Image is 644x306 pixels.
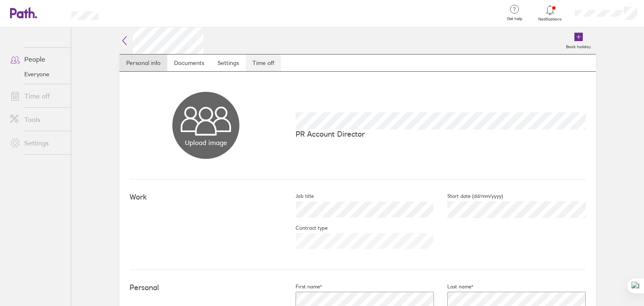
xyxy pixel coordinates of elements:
label: Contract type [282,225,327,231]
span: Notifications [537,17,564,22]
a: People [3,51,71,67]
h4: Work [130,193,282,202]
a: Settings [211,54,246,71]
label: Last name* [434,283,473,290]
label: Book holiday [561,42,596,49]
label: Job title [282,193,314,200]
a: Everyone [3,67,71,81]
p: PR Account Director [296,130,586,138]
a: Book holiday [561,27,596,54]
a: Documents [167,54,211,71]
a: Tools [3,111,71,128]
span: Get help [501,16,528,21]
label: First name* [282,283,322,290]
label: Start date (dd/mm/yyyy) [434,193,503,200]
a: Time off [246,54,281,71]
a: Notifications [537,4,564,22]
a: Settings [3,135,71,151]
a: Time off [3,88,71,104]
h4: Personal [130,283,282,292]
a: Personal info [119,54,167,71]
